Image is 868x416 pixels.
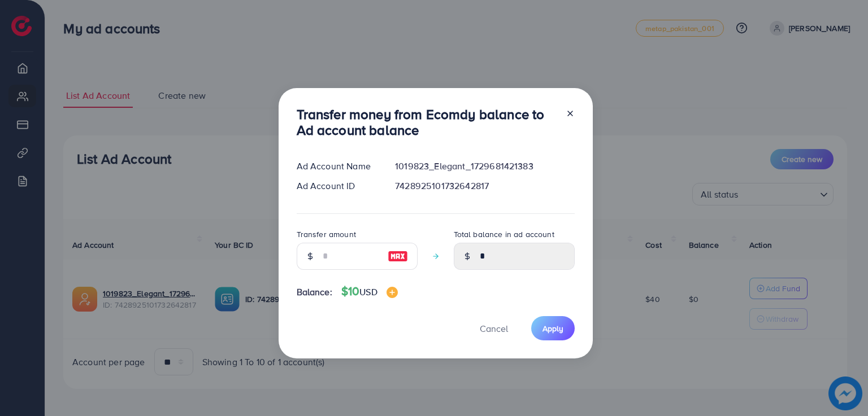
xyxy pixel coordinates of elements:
span: Balance: [297,286,332,299]
span: Cancel [480,322,508,335]
h3: Transfer money from Ecomdy balance to Ad account balance [297,106,557,139]
div: 1019823_Elegant_1729681421383 [386,160,583,173]
h4: $10 [341,284,398,299]
span: Apply [542,323,563,334]
label: Transfer amount [297,229,356,240]
div: Ad Account Name [288,160,387,173]
button: Apply [531,316,575,340]
img: image [387,287,398,298]
img: image [388,249,408,263]
div: Ad Account ID [288,179,387,192]
div: 7428925101732642817 [386,179,583,192]
label: Total balance in ad account [454,229,554,240]
span: USD [359,286,377,298]
button: Cancel [466,316,522,340]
